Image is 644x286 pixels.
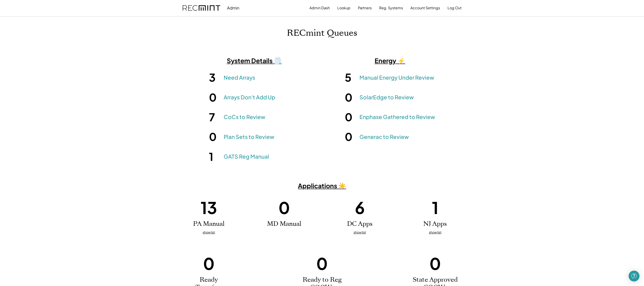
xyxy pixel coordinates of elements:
h1: 7 [209,110,221,124]
h2: MD Manual [267,220,301,228]
h1: 0 [429,253,441,274]
u: show list [429,230,441,234]
a: CoCs to Review [224,113,265,121]
h1: 1 [432,197,438,218]
button: Partners [358,3,372,12]
h1: 3 [209,70,221,84]
button: Log Out [448,3,462,12]
a: Need Arrays [224,74,255,81]
button: Lookup [337,3,350,12]
h1: 0 [209,90,221,104]
div: Admin [227,5,239,10]
img: recmint-logotype%403x.png [183,5,220,11]
h3: Energy ⚡ [333,57,447,65]
h1: RECmint Queues [287,28,357,38]
a: GATS Reg Manual [224,153,269,160]
a: SolarEdge to Review [359,93,414,101]
h1: 13 [201,197,217,218]
h1: 0 [316,253,328,274]
h1: 0 [345,110,357,124]
button: Account Settings [410,3,440,12]
a: Manual Energy Under Review [359,74,434,81]
h1: 0 [278,197,290,218]
h1: 6 [355,197,365,218]
u: show list [354,230,366,234]
h1: 0 [345,90,357,104]
h1: 0 [209,130,221,144]
a: Plan Sets to Review [224,133,274,141]
h1: 0 [345,130,357,144]
a: Arrays Don't Add Up [224,93,275,101]
a: Enphase Gathered to Review [359,113,435,121]
h2: DC Apps [347,220,373,228]
a: Generac to Review [359,133,409,141]
h1: 1 [209,150,221,164]
u: show list [203,230,215,234]
h1: 0 [203,253,215,274]
h1: 5 [345,70,357,84]
h2: NJ Apps [423,220,447,228]
button: Reg. Systems [379,3,403,12]
div: Open Intercom Messenger [629,271,639,281]
h2: PA Manual [193,220,225,228]
h3: System Details 🗒️ [198,57,311,65]
button: Admin Dash [309,3,330,12]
